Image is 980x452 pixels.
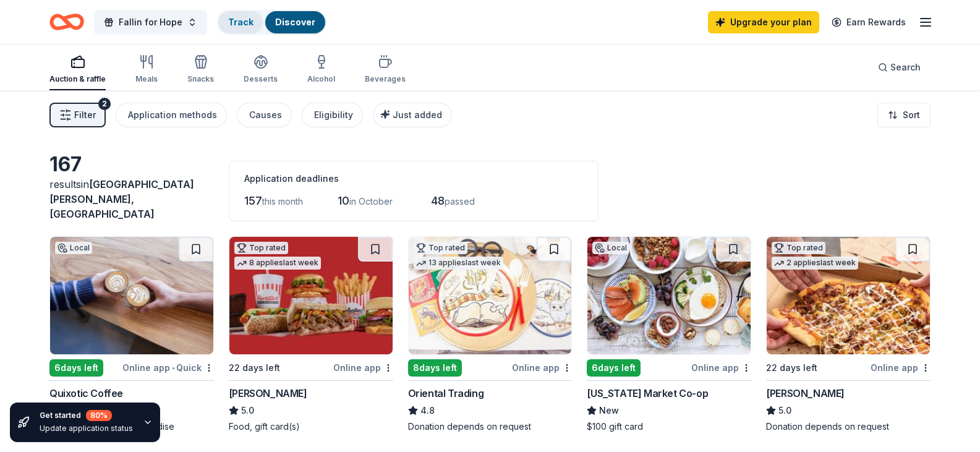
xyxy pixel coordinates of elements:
[187,49,214,90] button: Snacks
[414,242,467,254] div: Top rated
[365,49,406,90] button: Beverages
[229,236,393,433] a: Image for Portillo'sTop rated8 applieslast week22 days leftOnline app[PERSON_NAME]5.0Food, gift c...
[74,108,96,122] span: Filter
[408,420,573,433] div: Donation depends on request
[772,242,825,254] div: Top rated
[333,360,393,375] div: Online app
[766,420,931,433] div: Donation depends on request
[237,103,292,127] button: Causes
[877,103,931,127] button: Sort
[307,74,335,84] div: Alcohol
[778,403,791,418] span: 5.0
[408,386,484,401] div: Oriental Trading
[244,194,262,207] span: 157
[314,108,353,122] div: Eligibility
[40,424,133,433] div: Update application status
[868,55,931,80] button: Search
[128,108,217,122] div: Application methods
[903,108,920,122] span: Sort
[409,237,572,354] img: Image for Oriental Trading
[40,410,133,421] div: Get started
[587,386,708,401] div: [US_STATE] Market Co-op
[365,74,406,84] div: Beverages
[49,178,194,220] span: in
[708,11,819,33] a: Upgrade your plan
[55,242,92,254] div: Local
[49,152,214,177] div: 167
[49,49,106,90] button: Auction & raffle
[86,410,112,421] div: 80 %
[766,236,931,433] a: Image for Casey'sTop rated2 applieslast week22 days leftOnline app[PERSON_NAME]5.0Donation depend...
[50,237,213,354] img: Image for Quixotic Coffee
[512,360,572,375] div: Online app
[587,420,751,433] div: $100 gift card
[116,103,227,127] button: Application methods
[408,236,573,433] a: Image for Oriental TradingTop rated13 applieslast week8days leftOnline appOriental Trading4.8Dona...
[98,98,111,110] div: 2
[119,15,182,30] span: Fallin for Hope
[275,17,315,27] a: Discover
[587,359,641,377] div: 6 days left
[244,49,278,90] button: Desserts
[49,386,123,401] div: Quixotic Coffee
[229,360,280,375] div: 22 days left
[244,74,278,84] div: Desserts
[587,237,751,354] img: Image for Mississippi Market Co-op
[49,236,214,433] a: Image for Quixotic CoffeeLocal6days leftOnline app•QuickQuixotic CoffeeNewCoffee products, mercha...
[307,49,335,90] button: Alcohol
[249,108,282,122] div: Causes
[587,236,751,433] a: Image for Mississippi Market Co-opLocal6days leftOnline app[US_STATE] Market Co-opNew$100 gift card
[49,359,103,377] div: 6 days left
[234,242,288,254] div: Top rated
[420,403,435,418] span: 4.8
[408,359,462,377] div: 8 days left
[393,109,442,120] span: Just added
[135,74,158,84] div: Meals
[824,11,913,33] a: Earn Rewards
[228,17,253,27] a: Track
[217,10,326,35] button: TrackDiscover
[244,171,583,186] div: Application deadlines
[414,257,503,270] div: 13 applies last week
[349,196,393,207] span: in October
[262,196,303,207] span: this month
[229,420,393,433] div: Food, gift card(s)
[172,363,174,373] span: •
[49,74,106,84] div: Auction & raffle
[592,242,629,254] div: Local
[445,196,475,207] span: passed
[49,103,106,127] button: Filter2
[890,60,921,75] span: Search
[338,194,349,207] span: 10
[49,178,194,220] span: [GEOGRAPHIC_DATA][PERSON_NAME], [GEOGRAPHIC_DATA]
[766,360,817,375] div: 22 days left
[49,177,214,221] div: results
[373,103,452,127] button: Just added
[229,386,307,401] div: [PERSON_NAME]
[766,386,845,401] div: [PERSON_NAME]
[229,237,393,354] img: Image for Portillo's
[302,103,363,127] button: Eligibility
[599,403,619,418] span: New
[767,237,930,354] img: Image for Casey's
[187,74,214,84] div: Snacks
[691,360,751,375] div: Online app
[234,257,321,270] div: 8 applies last week
[94,10,207,35] button: Fallin for Hope
[431,194,445,207] span: 48
[122,360,214,375] div: Online app Quick
[49,7,84,36] a: Home
[135,49,158,90] button: Meals
[772,257,858,270] div: 2 applies last week
[241,403,254,418] span: 5.0
[871,360,931,375] div: Online app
